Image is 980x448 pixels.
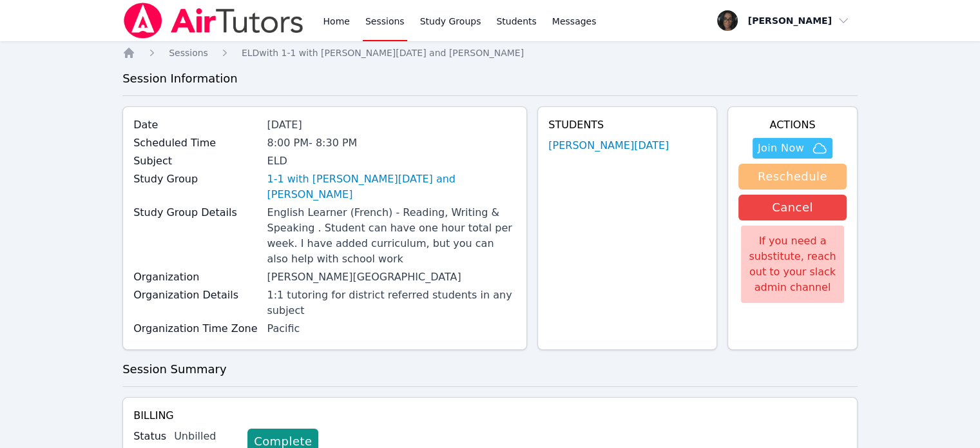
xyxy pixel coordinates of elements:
div: 1:1 tutoring for district referred students in any subject [267,287,516,318]
button: Join Now [753,138,832,159]
label: Study Group [133,171,259,187]
button: Reschedule [738,164,847,190]
div: Pacific [267,321,516,336]
div: Unbilled [174,429,237,444]
label: Subject [133,153,259,169]
h3: Session Information [122,70,858,88]
div: If you need a substitute, reach out to your slack admin channel [741,226,844,303]
label: Organization Details [133,287,259,303]
label: Status [133,429,166,444]
label: Organization Time Zone [133,321,259,336]
div: ELD [267,153,516,169]
div: 8:00 PM - 8:30 PM [267,135,516,151]
h3: Session Summary [122,360,858,378]
nav: Breadcrumb [122,46,858,59]
label: Organization [133,269,259,285]
span: Join Now [758,141,804,156]
span: Sessions [169,48,208,58]
span: ELD with 1-1 with [PERSON_NAME][DATE] and [PERSON_NAME] [242,48,524,58]
a: Sessions [169,46,208,59]
a: [PERSON_NAME][DATE] [548,138,669,153]
a: 1-1 with [PERSON_NAME][DATE] and [PERSON_NAME] [267,171,516,202]
label: Date [133,117,259,133]
a: ELDwith 1-1 with [PERSON_NAME][DATE] and [PERSON_NAME] [242,46,524,59]
div: English Learner (French) - Reading, Writing & Speaking . Student can have one hour total per week... [267,205,516,267]
h4: Actions [738,117,847,133]
div: [PERSON_NAME][GEOGRAPHIC_DATA] [267,269,516,285]
h4: Students [548,117,706,133]
button: Cancel [738,195,847,220]
div: [DATE] [267,117,516,133]
img: Air Tutors [122,3,305,39]
label: Study Group Details [133,205,259,220]
label: Scheduled Time [133,135,259,151]
h4: Billing [133,408,847,424]
span: Messages [552,15,597,28]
